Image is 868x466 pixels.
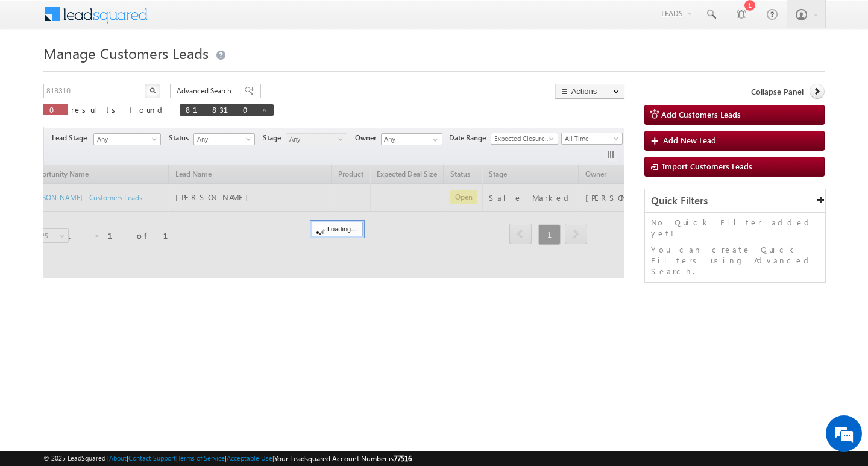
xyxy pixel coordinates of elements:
div: Minimize live chat window [198,6,227,35]
a: Show All Items [426,134,441,146]
p: No Quick Filter added yet! [651,217,819,239]
span: All Time [562,133,619,144]
span: 818310 [186,104,256,115]
span: Add Customers Leads [661,109,741,119]
a: Terms of Service [178,454,225,462]
span: Lead Stage [52,133,92,143]
span: Advanced Search [177,86,235,96]
a: Expected Closure Date [491,133,558,145]
textarea: Type your message and hit 'Enter' [16,112,220,361]
div: Chat with us now [63,63,203,79]
span: Any [194,134,251,145]
a: Contact Support [128,454,176,462]
a: Any [193,133,255,145]
button: Actions [555,84,624,99]
span: results found [71,104,167,115]
a: About [109,454,127,462]
span: 77516 [394,454,412,463]
span: Stage [263,133,286,143]
div: Loading... [312,222,363,236]
img: Search [149,87,156,93]
span: Manage Customers Leads [43,43,209,63]
span: Expected Closure Date [491,133,554,144]
a: Acceptable Use [227,454,272,462]
span: Any [286,134,344,145]
div: Quick Filters [645,189,825,213]
span: Owner [355,133,381,143]
span: 0 [49,104,62,115]
span: © 2025 LeadSquared | | | | | [43,453,412,464]
span: Your Leadsquared Account Number is [274,454,412,463]
span: Import Customers Leads [662,161,752,171]
em: Start Chat [164,371,219,388]
span: Status [169,133,193,143]
a: Any [286,133,347,145]
span: Date Range [449,133,491,143]
p: You can create Quick Filters using Advanced Search. [651,244,819,277]
input: Type to Search [381,133,442,145]
a: All Time [561,133,623,145]
span: Any [94,134,157,145]
span: Collapse Panel [751,86,804,97]
a: Any [93,133,161,145]
img: d_60004797649_company_0_60004797649 [20,63,51,79]
span: Add New Lead [663,135,716,145]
